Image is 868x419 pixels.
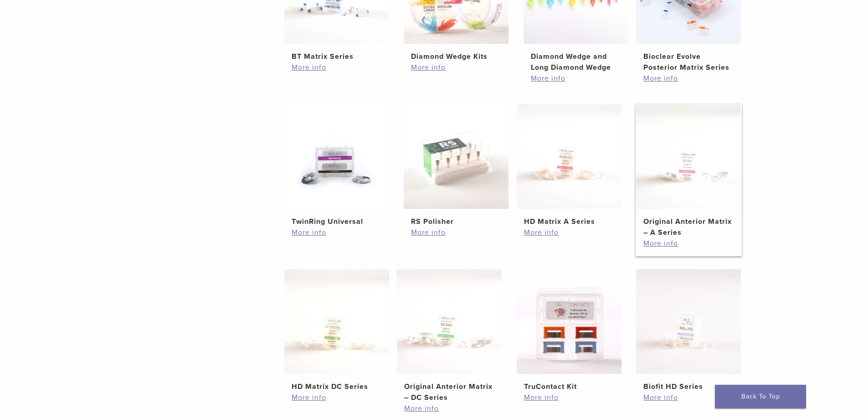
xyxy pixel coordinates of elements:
[531,73,621,84] a: More info
[292,392,382,403] a: More info
[292,227,382,238] a: More info
[284,104,389,209] img: TwinRing Universal
[404,403,494,414] a: More info
[411,227,501,238] a: More info
[636,104,742,238] a: Original Anterior Matrix - A SeriesOriginal Anterior Matrix – A Series
[403,104,509,227] a: RS PolisherRS Polisher
[284,104,390,227] a: TwinRing UniversalTwinRing Universal
[516,104,622,227] a: HD Matrix A SeriesHD Matrix A Series
[524,227,614,238] a: More info
[643,238,734,249] a: More info
[284,269,390,392] a: HD Matrix DC SeriesHD Matrix DC Series
[643,216,734,238] h2: Original Anterior Matrix – A Series
[643,392,734,403] a: More info
[531,51,621,73] h2: Diamond Wedge and Long Diamond Wedge
[411,216,501,227] h2: RS Polisher
[715,385,806,409] a: Back To Top
[524,216,614,227] h2: HD Matrix A Series
[524,392,614,403] a: More info
[636,269,741,374] img: Biofit HD Series
[404,104,508,209] img: RS Polisher
[517,269,621,374] img: TruContact Kit
[397,269,502,374] img: Original Anterior Matrix - DC Series
[636,269,742,392] a: Biofit HD SeriesBiofit HD Series
[636,104,741,209] img: Original Anterior Matrix - A Series
[292,216,382,227] h2: TwinRing Universal
[516,269,622,392] a: TruContact KitTruContact Kit
[643,73,734,84] a: More info
[292,62,382,73] a: More info
[284,269,389,374] img: HD Matrix DC Series
[517,104,621,209] img: HD Matrix A Series
[643,381,734,392] h2: Biofit HD Series
[411,51,501,62] h2: Diamond Wedge Kits
[643,51,734,73] h2: Bioclear Evolve Posterior Matrix Series
[524,381,614,392] h2: TruContact Kit
[411,62,501,73] a: More info
[292,51,382,62] h2: BT Matrix Series
[292,381,382,392] h2: HD Matrix DC Series
[396,269,503,403] a: Original Anterior Matrix - DC SeriesOriginal Anterior Matrix – DC Series
[404,381,494,403] h2: Original Anterior Matrix – DC Series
